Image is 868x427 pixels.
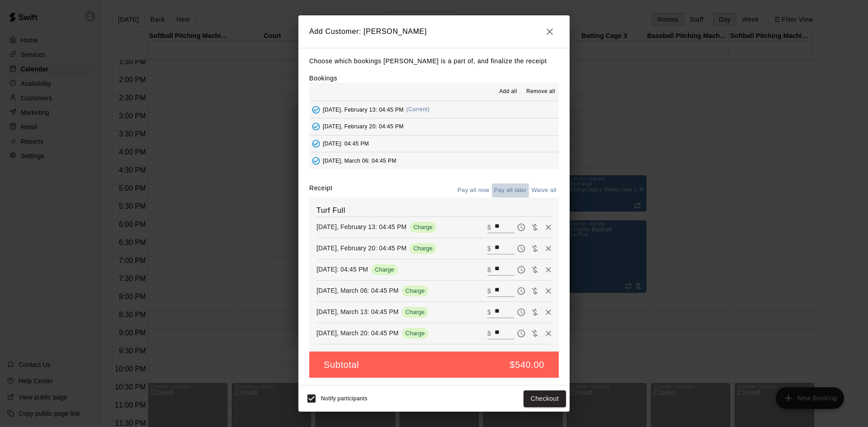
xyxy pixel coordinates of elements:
[528,265,542,273] span: Waive payment
[323,106,404,113] span: [DATE], February 13: 04:45 PM
[487,308,491,317] p: $
[487,244,491,253] p: $
[309,118,559,135] button: Added - Collect Payment[DATE], February 20: 04:45 PM
[410,224,436,230] span: Charge
[528,244,542,252] span: Waive payment
[510,359,545,371] h5: $540.00
[406,106,430,113] span: (Current)
[542,305,555,319] button: Remove
[309,56,559,67] p: Choose which bookings [PERSON_NAME] is a part of, and finalize the receipt
[529,183,559,197] button: Waive all
[514,265,528,273] span: Pay later
[309,75,337,82] label: Bookings
[528,329,542,337] span: Waive payment
[542,242,555,255] button: Remove
[542,284,555,298] button: Remove
[528,223,542,230] span: Waive payment
[323,140,369,146] span: [DATE]: 04:45 PM
[526,87,555,96] span: Remove all
[316,307,399,316] p: [DATE], March 13: 04:45 PM
[542,221,555,234] button: Remove
[487,223,491,232] p: $
[321,396,368,402] span: Notify participants
[309,152,559,169] button: Added - Collect Payment[DATE], March 06: 04:45 PM
[514,223,528,230] span: Pay later
[455,183,492,197] button: Pay all now
[499,87,517,96] span: Add all
[309,137,323,150] button: Added - Collect Payment
[324,359,359,371] h5: Subtotal
[402,330,429,337] span: Charge
[323,157,396,164] span: [DATE], March 06: 04:45 PM
[524,390,566,407] button: Checkout
[514,308,528,315] span: Pay later
[316,222,406,231] p: [DATE], February 13: 04:45 PM
[523,84,559,99] button: Remove all
[371,266,398,273] span: Charge
[487,286,491,296] p: $
[514,329,528,337] span: Pay later
[528,308,542,315] span: Waive payment
[410,245,436,252] span: Charge
[309,154,323,168] button: Added - Collect Payment
[309,101,559,118] button: Added - Collect Payment[DATE], February 13: 04:45 PM(Current)
[309,103,323,117] button: Added - Collect Payment
[309,183,332,197] label: Receipt
[316,286,399,295] p: [DATE], March 06: 04:45 PM
[316,205,552,216] h6: Turf Full
[528,286,542,294] span: Waive payment
[309,120,323,133] button: Added - Collect Payment
[316,328,399,338] p: [DATE], March 20: 04:45 PM
[514,286,528,294] span: Pay later
[487,265,491,274] p: $
[309,136,559,152] button: Added - Collect Payment[DATE]: 04:45 PM
[542,327,555,340] button: Remove
[298,15,570,48] h2: Add Customer: [PERSON_NAME]
[316,244,406,253] p: [DATE], February 20: 04:45 PM
[402,287,429,294] span: Charge
[542,263,555,277] button: Remove
[323,123,404,130] span: [DATE], February 20: 04:45 PM
[316,265,368,274] p: [DATE]: 04:45 PM
[514,244,528,252] span: Pay later
[402,309,429,315] span: Charge
[494,84,523,99] button: Add all
[492,183,529,197] button: Pay all later
[487,329,491,338] p: $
